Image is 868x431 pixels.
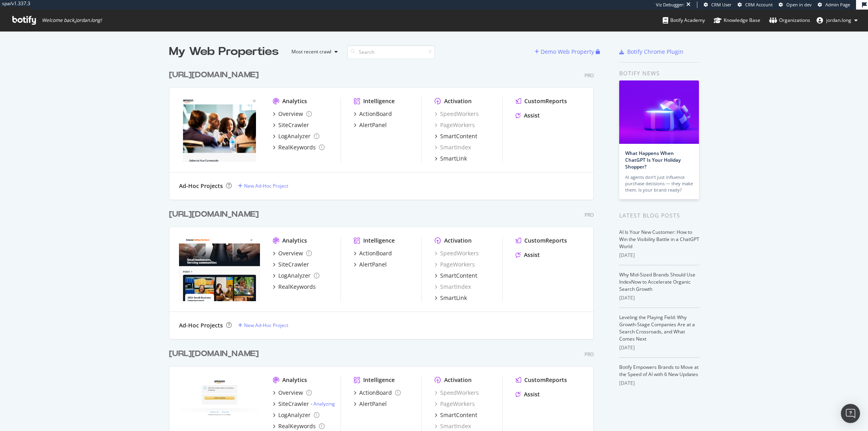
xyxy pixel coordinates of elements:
div: RealKeywords [278,283,316,291]
div: [URL][DOMAIN_NAME] [169,348,259,360]
div: Activation [444,237,472,245]
a: RealKeywords [273,143,325,151]
input: Search [347,45,435,59]
a: Overview [273,389,312,397]
a: SmartContent [435,411,477,419]
a: Assist [516,251,540,259]
div: Assist [524,390,540,398]
div: CustomReports [524,237,567,245]
div: [DATE] [619,380,699,387]
div: LogAnalyzer [278,132,311,140]
div: [URL][DOMAIN_NAME] [169,209,259,220]
div: SmartContent [440,411,477,419]
a: Botify Empowers Brands to Move at the Speed of AI with 6 New Updates [619,364,699,378]
a: SmartIndex [435,422,471,430]
div: Analytics [282,376,307,384]
div: AI agents don’t just influence purchase decisions — they make them. Is your brand ready? [625,174,693,193]
a: LogAnalyzer [273,272,319,280]
span: Open in dev [786,2,812,8]
a: SmartIndex [435,143,471,151]
div: Intelligence [363,237,395,245]
div: SmartContent [440,272,477,280]
a: SiteCrawler [273,261,309,268]
img: What Happens When ChatGPT Is Your Holiday Shopper? [619,80,699,144]
img: https://www.sellersinyourcommunity.amazon/ [179,97,260,162]
div: Analytics [282,97,307,105]
a: [URL][DOMAIN_NAME] [169,209,262,220]
a: RealKeywords [273,422,325,430]
a: Overview [273,249,312,257]
a: New Ad-Hoc Project [238,322,288,329]
div: My Web Properties [169,44,279,60]
a: PageWorkers [435,261,475,268]
div: Knowledge Base [714,16,760,24]
div: Open Intercom Messenger [841,404,860,423]
div: RealKeywords [278,143,316,151]
a: Botify Chrome Plugin [619,48,683,56]
div: AlertPanel [359,400,387,408]
a: SiteCrawler [273,121,309,129]
div: Ad-Hoc Projects [179,321,223,329]
div: Assist [524,251,540,259]
div: Pro [585,212,594,218]
div: SmartLink [440,155,467,163]
div: SmartLink [440,294,467,302]
a: SmartContent [435,132,477,140]
a: AlertPanel [354,400,387,408]
div: SpeedWorkers [435,249,479,257]
a: What Happens When ChatGPT Is Your Holiday Shopper? [625,150,681,170]
a: ActionBoard [354,389,401,397]
a: SmartIndex [435,283,471,291]
a: SmartLink [435,155,467,163]
div: Analytics [282,237,307,245]
a: ActionBoard [354,110,392,118]
a: Open in dev [779,2,812,8]
a: PageWorkers [435,121,475,129]
a: New Ad-Hoc Project [238,182,288,189]
a: LogAnalyzer [273,132,319,140]
button: Most recent crawl [285,45,341,58]
div: SiteCrawler [278,121,309,129]
div: Intelligence [363,376,395,384]
div: Botify news [619,69,699,78]
a: SpeedWorkers [435,389,479,397]
a: CustomReports [516,237,567,245]
a: AlertPanel [354,121,387,129]
div: Overview [278,110,303,118]
a: PageWorkers [435,400,475,408]
div: SmartContent [440,132,477,140]
div: ActionBoard [359,249,392,257]
a: Botify Academy [663,10,705,31]
div: Activation [444,376,472,384]
a: Demo Web Property [535,48,596,55]
div: SiteCrawler [278,261,309,268]
div: AlertPanel [359,261,387,268]
div: Pro [585,72,594,79]
a: Admin Page [818,2,850,8]
span: Admin Page [825,2,850,8]
div: ActionBoard [359,110,392,118]
div: Activation [444,97,472,105]
span: Welcome back, jordan.long ! [42,17,102,24]
div: [URL][DOMAIN_NAME] [169,69,259,81]
div: [DATE] [619,294,699,302]
div: Organizations [769,16,810,24]
span: CRM User [711,2,732,8]
a: CRM Account [738,2,773,8]
a: SmartLink [435,294,467,302]
a: SpeedWorkers [435,110,479,118]
div: RealKeywords [278,422,316,430]
a: AI Is Your New Customer: How to Win the Visibility Battle in a ChatGPT World [619,229,699,250]
div: Assist [524,112,540,120]
button: Demo Web Property [535,45,596,58]
a: CustomReports [516,97,567,105]
span: CRM Account [745,2,773,8]
div: [DATE] [619,344,699,351]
